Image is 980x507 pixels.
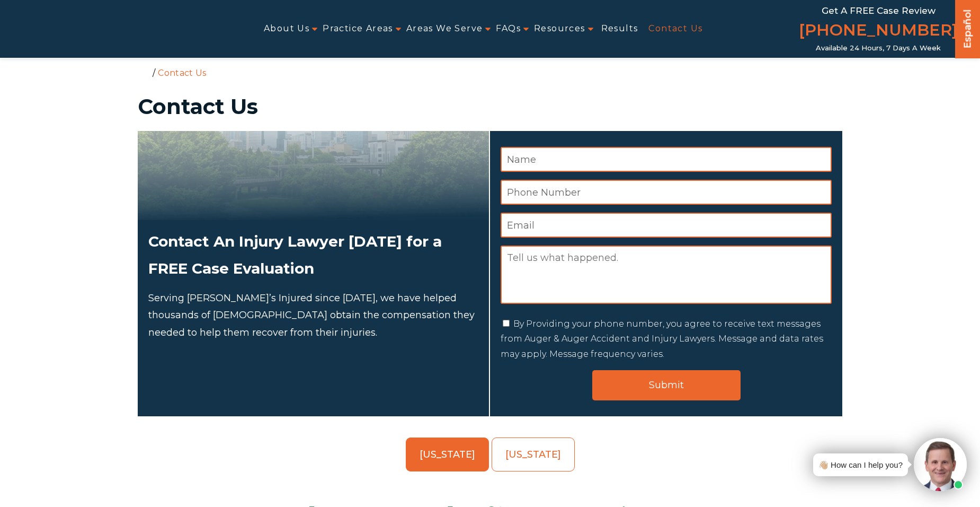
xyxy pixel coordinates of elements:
[492,438,575,471] a: [US_STATE]
[138,131,489,220] img: Attorneys
[148,290,478,341] p: Serving [PERSON_NAME]’s Injured since [DATE], we have helped thousands of [DEMOGRAPHIC_DATA] obta...
[601,17,638,41] a: Results
[799,19,958,44] a: [PHONE_NUMBER]
[323,17,393,41] a: Practice Areas
[140,67,150,77] a: Home
[406,438,489,471] a: [US_STATE]
[822,5,936,16] span: Get a FREE Case Review
[501,319,823,360] label: By Providing your phone number, you agree to receive text messages from Auger & Auger Accident an...
[6,16,167,41] img: Auger & Auger Accident and Injury Lawyers Logo
[501,147,832,172] input: Name
[534,17,585,41] a: Resources
[148,228,478,282] h2: Contact An Injury Lawyer [DATE] for a FREE Case Evaluation
[501,213,832,238] input: Email
[592,370,741,400] input: Submit
[406,17,483,41] a: Areas We Serve
[496,17,521,41] a: FAQs
[138,96,842,117] h1: Contact Us
[264,17,309,41] a: About Us
[155,68,209,78] li: Contact Us
[501,180,832,205] input: Phone Number
[818,458,903,472] div: 👋🏼 How can I help you?
[648,17,702,41] a: Contact Us
[914,438,967,491] img: Intaker widget Avatar
[816,44,941,53] span: Available 24 Hours, 7 Days a Week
